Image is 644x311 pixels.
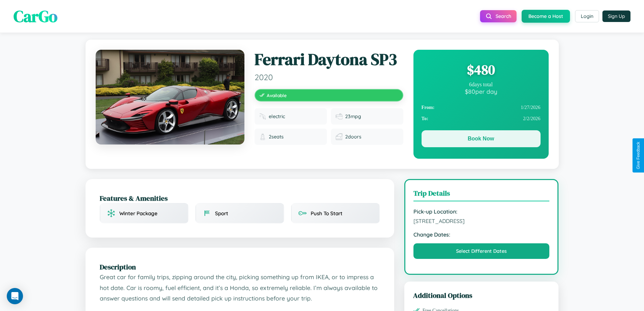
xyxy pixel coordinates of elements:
span: 2 doors [345,134,361,140]
span: Sport [215,210,228,217]
div: 6 days total [422,82,541,88]
span: Push To Start [311,210,342,217]
h3: Additional Options [413,290,550,300]
div: Give Feedback [636,142,641,169]
img: Seats [259,133,266,140]
button: Sign Up [602,10,630,22]
span: [STREET_ADDRESS] [413,218,550,224]
img: Fuel efficiency [336,113,342,120]
span: 2020 [255,72,403,82]
div: $ 480 [422,61,541,79]
span: Winter Package [119,210,158,217]
h3: Trip Details [413,188,550,201]
strong: To: [422,116,428,121]
div: Open Intercom Messenger [7,288,23,304]
div: 2 / 2 / 2026 [422,113,541,124]
span: CarGo [14,5,57,27]
img: Fuel type [259,113,266,120]
span: 2 seats [269,134,284,140]
button: Search [480,10,517,22]
img: Ferrari Daytona SP3 2020 [96,50,244,145]
span: Search [496,13,511,19]
h1: Ferrari Daytona SP3 [255,50,403,69]
span: electric [269,113,285,119]
button: Become a Host [522,10,570,23]
button: Select Different Dates [413,243,550,259]
strong: From: [422,105,435,110]
span: 23 mpg [345,113,361,119]
img: Doors [336,133,342,140]
strong: Pick-up Location: [413,208,550,215]
div: $ 80 per day [422,88,541,95]
h2: Features & Amenities [100,193,380,203]
span: Available [267,92,287,98]
button: Book Now [422,130,541,147]
strong: Change Dates: [413,231,550,238]
div: 1 / 27 / 2026 [422,102,541,113]
button: Login [575,10,599,22]
p: Great car for family trips, zipping around the city, picking something up from IKEA, or to impres... [100,272,380,304]
h2: Description [100,262,380,272]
